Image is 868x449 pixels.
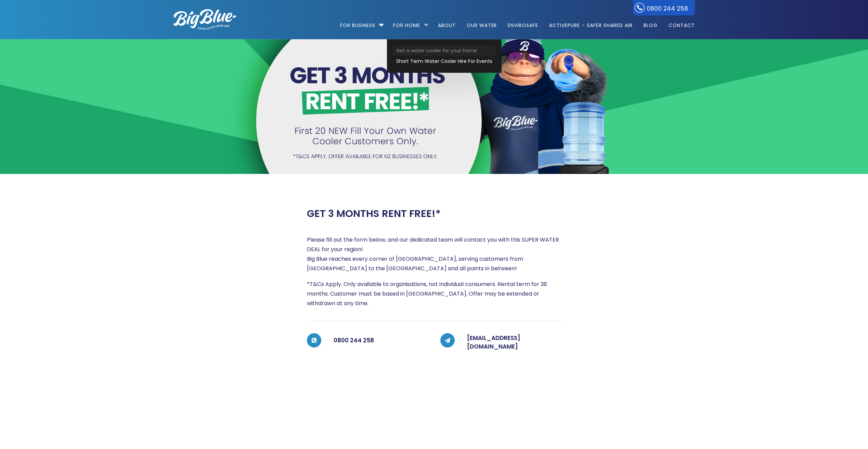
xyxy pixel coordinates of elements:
a: Get a water cooler for your home [393,45,495,56]
a: Short Term Water Cooler Hire For Events [393,56,495,67]
iframe: Chatbot [823,404,858,439]
h5: 0800 244 258 [334,334,428,348]
p: *T&Cs Apply. Only available to organisations, not individual consumers. Rental term for 36 months... [307,280,561,308]
h2: GET 3 MONTHS RENT FREE!* [307,208,441,220]
a: [EMAIL_ADDRESS][DOMAIN_NAME] [467,334,520,351]
p: Please fill out the form below, and our dedicated team will contact you with this SUPER WATER DEA... [307,235,561,273]
img: logo [173,9,236,30]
